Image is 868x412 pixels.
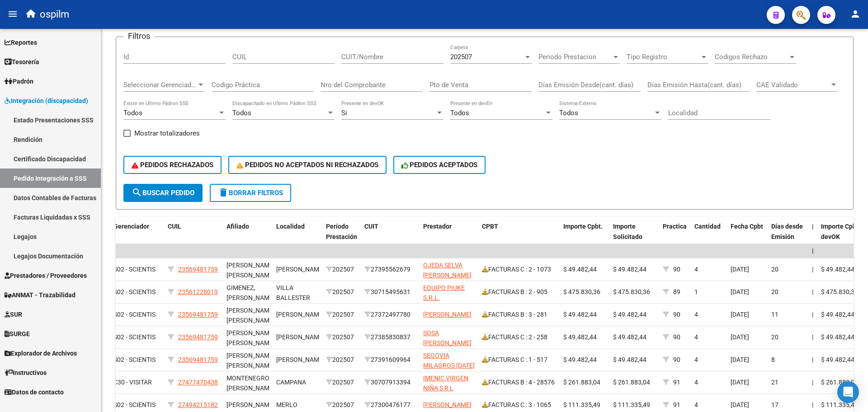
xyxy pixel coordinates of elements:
[218,187,229,198] mat-icon: delete
[821,379,858,386] span: $ 261.883,04
[40,5,69,24] span: ospilm
[613,333,646,341] span: $ 49.482,44
[401,161,478,169] span: PEDIDOS ACEPTADOS
[613,311,646,318] span: $ 49.482,44
[276,223,305,230] span: Localidad
[113,311,156,318] span: S02 - SCIENTIS
[5,348,77,358] span: Explorador de Archivos
[226,375,276,392] span: MONTENEGRO, [PERSON_NAME],
[123,109,142,117] span: Todos
[771,401,778,408] span: 17
[113,356,156,363] span: S02 - SCIENTIS
[563,401,600,408] span: $ 111.335,49
[420,217,478,257] datatable-header-cell: Prestador
[694,288,698,295] span: 1
[341,109,347,117] span: Si
[123,156,222,174] button: PEDIDOS RECHAZADOS
[5,329,30,339] span: SURGE
[364,355,416,365] div: 27391609964
[731,311,749,318] span: [DATE]
[691,217,727,257] datatable-header-cell: Cantidad
[123,81,197,89] span: Seleccionar Gerenciador
[771,288,778,295] span: 20
[563,266,597,273] span: $ 49.482,44
[218,189,283,197] span: Borrar Filtros
[5,57,39,67] span: Tesorería
[364,332,416,342] div: 27385830837
[771,266,778,273] span: 20
[178,266,218,273] span: 23569481759
[236,161,378,169] span: PEDIDOS NO ACEPTADOS NI RECHAZADOS
[5,76,33,86] span: Padrón
[226,262,276,279] span: [PERSON_NAME], [PERSON_NAME],
[627,53,700,61] span: Tipo Registro
[134,128,200,139] span: Mostrar totalizadores
[673,379,680,386] span: 91
[450,53,472,61] span: 202507
[837,381,859,403] div: Open Intercom Messenger
[423,311,472,318] span: [PERSON_NAME]
[731,223,763,230] span: Fecha Cpbt
[482,223,498,230] span: CPBT
[276,379,306,386] span: CAMPANA
[226,307,276,324] span: [PERSON_NAME], [PERSON_NAME],
[132,187,142,198] mat-icon: search
[113,288,156,295] span: S02 - SCIENTIS
[276,284,310,302] span: VILLA BALLESTER
[423,262,472,279] span: OJEDA SELVA [PERSON_NAME]
[113,401,156,408] span: S02 - SCIENTIS
[276,311,325,318] span: [PERSON_NAME]
[563,379,600,386] span: $ 261.883,04
[164,217,223,257] datatable-header-cell: CUIL
[715,53,788,61] span: Codigos Rechazo
[5,290,75,300] span: ANMAT - Trazabilidad
[364,309,416,320] div: 27372497780
[673,266,680,273] span: 90
[613,288,650,295] span: $ 475.830,36
[771,311,778,318] span: 11
[560,217,609,257] datatable-header-cell: Importe Cpbt.
[613,356,646,363] span: $ 49.482,44
[812,356,813,363] span: |
[812,288,813,295] span: |
[563,288,600,295] span: $ 475.830,36
[326,287,357,297] div: 202507
[226,223,249,230] span: Afiliado
[673,288,680,295] span: 89
[731,379,749,386] span: [DATE]
[178,288,218,295] span: 23561228019
[694,266,698,273] span: 4
[326,332,357,342] div: 202507
[812,266,813,273] span: |
[423,352,475,370] span: SEGOVIA MILAGROS [DATE]
[613,379,650,386] span: $ 261.883,04
[812,333,813,341] span: |
[364,264,416,275] div: 27395562679
[223,217,273,257] datatable-header-cell: Afiliado
[482,332,556,342] div: FACTURAS C : 2 - 258
[276,401,297,408] span: MERLO
[123,30,155,42] h3: Filtros
[694,223,721,230] span: Cantidad
[168,223,181,230] span: CUIL
[423,375,468,392] span: IMENIC VIRGEN NIÑA S R L
[821,401,858,408] span: $ 111.335,49
[326,355,357,365] div: 202507
[731,288,749,295] span: [DATE]
[771,223,803,240] span: Días desde Emisión
[5,387,64,397] span: Datos de contacto
[232,109,251,117] span: Todos
[731,333,749,341] span: [DATE]
[771,333,778,341] span: 20
[132,161,213,169] span: PEDIDOS RECHAZADOS
[110,217,164,257] datatable-header-cell: Gerenciador
[821,333,854,341] span: $ 49.482,44
[393,156,486,174] button: PEDIDOS ACEPTADOS
[609,217,659,257] datatable-header-cell: Importe Solicitado
[482,377,556,388] div: FACTURAS B : 4 - 28576
[276,356,325,363] span: [PERSON_NAME]
[113,223,149,230] span: Gerenciador
[113,333,156,341] span: S02 - SCIENTIS
[361,217,420,257] datatable-header-cell: CUIT
[7,9,18,19] mat-icon: menu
